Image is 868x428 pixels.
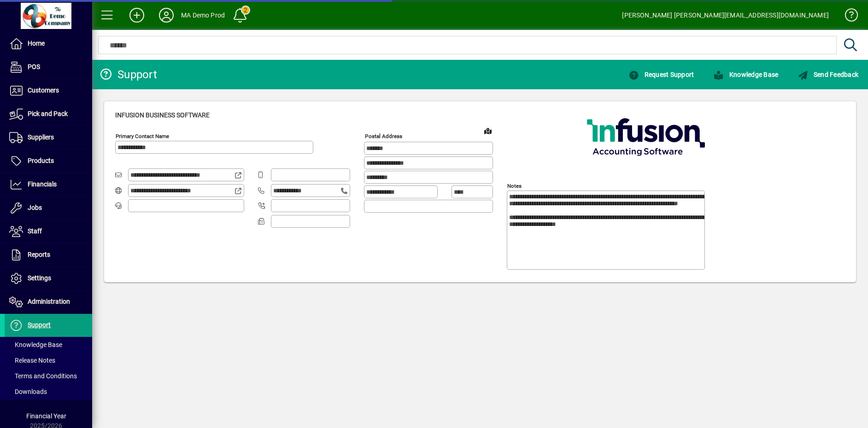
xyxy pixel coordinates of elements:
span: POS [28,63,40,70]
a: Administration [5,290,92,313]
span: Home [28,40,45,47]
a: Financials [5,173,92,196]
span: Downloads [9,388,47,395]
button: Request Support [626,66,696,83]
span: Infusion Business Software [115,111,210,119]
span: Request Support [628,71,694,78]
button: Knowledge Base [711,66,780,83]
span: Knowledge Base [9,341,62,348]
span: Products [28,157,54,164]
button: Add [122,7,152,23]
a: Reports [5,243,92,266]
span: Release Notes [9,357,55,364]
span: Customers [28,87,59,94]
a: Customers [5,79,92,102]
a: Products [5,150,92,173]
button: Profile [152,7,181,23]
mat-label: Primary Contact Name [116,133,169,139]
a: POS [5,56,92,79]
span: Administration [28,298,70,305]
a: View on map [481,123,495,138]
div: Support [99,67,157,82]
a: Knowledge Base [704,66,788,83]
span: Reports [28,251,50,258]
span: Pick and Pack [28,110,68,117]
span: Settings [28,274,51,282]
span: Send Feedback [798,71,858,78]
span: Jobs [28,204,42,211]
span: Suppliers [28,133,54,141]
a: Pick and Pack [5,103,92,126]
a: Suppliers [5,126,92,149]
span: Knowledge Base [713,71,778,78]
a: Knowledge Base [838,2,856,32]
button: Send Feedback [795,66,861,83]
span: Terms and Conditions [9,372,77,380]
a: Jobs [5,197,92,220]
span: Financial Year [26,412,66,420]
a: Knowledge Base [5,337,92,353]
a: Downloads [5,384,92,399]
span: Staff [28,227,42,235]
mat-label: Notes [507,183,522,189]
span: Support [28,321,51,329]
a: Settings [5,267,92,290]
a: Terms and Conditions [5,368,92,384]
div: MA Demo Prod [181,8,225,23]
div: [PERSON_NAME] [PERSON_NAME][EMAIL_ADDRESS][DOMAIN_NAME] [622,8,829,23]
a: Home [5,32,92,55]
span: Financials [28,180,57,188]
a: Release Notes [5,353,92,368]
a: Staff [5,220,92,243]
